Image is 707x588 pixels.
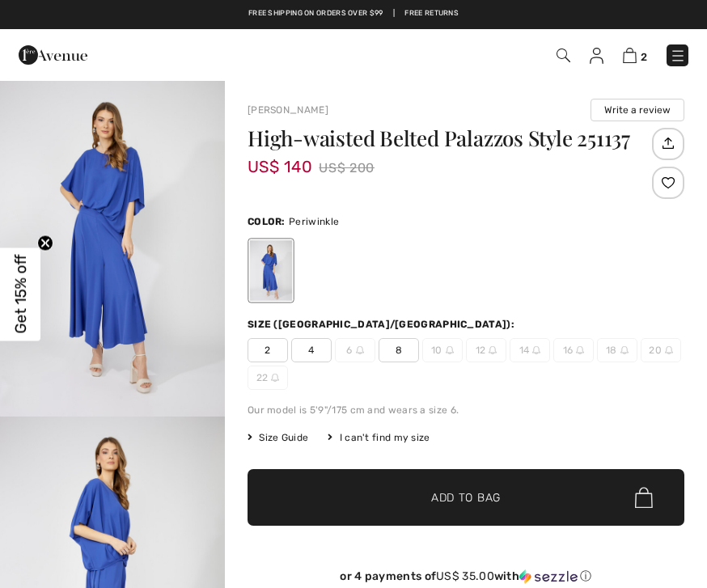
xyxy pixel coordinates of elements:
span: 18 [597,338,637,362]
div: Size ([GEOGRAPHIC_DATA]/[GEOGRAPHIC_DATA]): [248,317,518,332]
span: 8 [379,338,419,362]
button: Close teaser [37,235,53,251]
img: ring-m.svg [576,346,584,354]
img: Shopping Bag [623,48,637,63]
img: Menu [670,48,686,64]
img: Share [654,129,681,157]
span: 12 [466,338,506,362]
img: ring-m.svg [446,346,454,354]
span: 16 [553,338,594,362]
span: 2 [641,51,647,63]
a: 1ère Avenue [19,46,87,61]
span: 10 [422,338,463,362]
div: Our model is 5'9"/175 cm and wears a size 6. [248,403,684,417]
h1: High-waisted Belted Palazzos Style 251137 [248,128,648,149]
span: 14 [510,338,550,362]
img: Sezzle [519,569,578,584]
span: Periwinkle [289,216,339,227]
span: US$ 200 [319,156,375,180]
img: My Info [590,48,603,64]
span: Color: [248,216,286,227]
span: 22 [248,366,288,390]
div: or 4 payments of with [248,569,684,584]
a: 2 [623,45,647,65]
img: ring-m.svg [271,374,279,382]
span: US$ 140 [248,141,312,176]
span: 20 [641,338,681,362]
img: ring-m.svg [532,346,540,354]
span: Size Guide [248,430,308,445]
img: Search [557,49,570,62]
span: 4 [291,338,332,362]
a: Free shipping on orders over $99 [248,8,383,19]
span: 2 [248,338,288,362]
div: I can't find my size [328,430,430,445]
img: ring-m.svg [620,346,629,354]
img: Bag.svg [635,487,653,508]
img: ring-m.svg [665,346,673,354]
button: Add to Bag [248,469,684,526]
a: Free Returns [404,8,459,19]
div: Periwinkle [250,240,292,301]
img: 1ère Avenue [19,39,87,71]
iframe: Opens a widget where you can find more information [603,539,691,580]
img: ring-m.svg [489,346,497,354]
img: ring-m.svg [356,346,364,354]
span: Get 15% off [11,255,30,334]
a: [PERSON_NAME] [248,104,328,116]
button: Write a review [591,99,684,121]
span: US$ 35.00 [436,569,494,583]
span: Add to Bag [431,489,501,506]
span: 6 [335,338,375,362]
span: | [393,8,395,19]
